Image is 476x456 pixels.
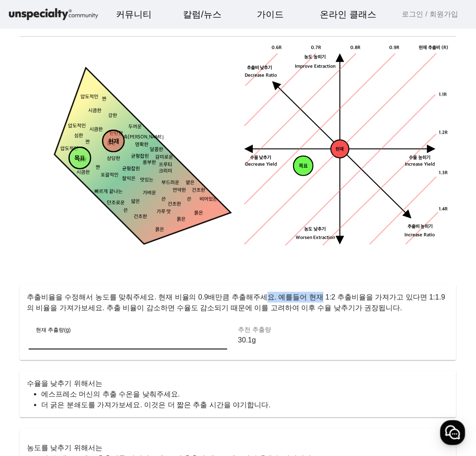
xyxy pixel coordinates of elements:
[161,196,166,202] tspan: 쓴
[81,94,98,100] tspan: 압도적인
[74,133,83,139] tspan: 심한
[122,166,140,172] tspan: 균형잡힌
[250,2,291,26] a: 가이드
[405,162,435,168] tspan: Increase Yield
[350,45,361,51] tspan: 0.8R
[311,45,321,51] tspan: 0.7R
[3,283,59,306] a: 홈
[89,127,103,133] tspan: 시큼한
[173,188,187,194] tspan: 연약한
[313,2,383,26] a: 온라인 클래스
[7,7,100,22] img: logo
[123,135,164,140] tspan: 속[PERSON_NAME]
[408,224,433,229] tspan: 추출비 높히기
[177,217,186,223] tspan: 묽은
[250,155,272,161] tspan: 수율 낮추기
[107,200,125,206] tspan: 단조로운
[439,92,447,97] tspan: 1.1R
[295,64,336,70] tspan: Improve Extraction
[131,199,140,205] tspan: 얇은
[195,210,204,216] tspan: 묽은
[143,190,156,196] tspan: 가벼운
[402,9,458,20] a: 로그인 / 회원가입
[41,389,449,400] li: 에스프레소 머신의 추출 수온을 낮춰주세요.
[299,163,308,169] tspan: 목표
[108,113,117,119] tspan: 강한
[155,155,173,160] tspan: 감미로운
[238,335,437,346] p: 30.1g
[439,130,448,136] tspan: 1.2R
[336,147,344,152] tspan: 현재
[247,65,272,71] tspan: 추출비 낮추기
[101,173,119,178] tspan: 포괄적인
[27,378,102,389] mat-card-title: 수율을 낮추기 위해서는
[246,162,277,168] tspan: Decrease Yield
[135,142,149,148] tspan: 명확한
[59,283,115,306] a: 대화
[134,214,147,220] tspan: 건조한
[405,232,435,238] tspan: Increase Ratio
[123,208,128,214] tspan: 쓴
[122,176,136,182] tspan: 잘익은
[68,123,86,129] tspan: 압도적인
[107,156,120,162] tspan: 상당한
[159,162,172,168] tspan: 프루티
[187,196,191,202] tspan: 쓴
[94,189,123,194] tspan: 빠르게 끝나는
[131,153,149,159] tspan: 균형잡힌
[74,155,85,163] tspan: 목표
[102,97,106,102] tspan: 짠
[176,2,229,26] a: 칼럼/뉴스
[88,108,102,114] tspan: 시큼한
[272,45,282,51] tspan: 0.6R
[238,326,271,333] mat-label: 추천 추출량
[304,55,326,60] tspan: 농도 높히기
[439,170,448,176] tspan: 1.3R
[28,297,34,304] span: 홈
[36,327,71,333] mat-label: 현재 추출량(g)
[143,160,156,165] tspan: 풍부한
[115,283,172,306] a: 설정
[159,169,172,174] tspan: 크리미
[155,227,164,232] tspan: 묽은
[20,285,456,313] p: 추출비율을 수정해서 농도를 맞춰주세요. 현재 비율의 0.9배만큼 추출해주세요. 예를들어 현재 1:2 추출비율을 가져가고 있다면 1:1.9 의 비율을 가져가보세요. 추출 비율이...
[161,180,179,186] tspan: 부드러운
[27,443,102,453] mat-card-title: 농도를 낮추기 위해서는
[77,170,90,176] tspan: 시큼한
[439,207,448,212] tspan: 1.4R
[41,400,449,410] li: 더 굵은 분쇄도를 가져가보세요. 이것은 더 짧은 추출 시간을 야기합니다.
[82,297,93,304] span: 대화
[150,147,164,153] tspan: 달콤한
[168,202,181,207] tspan: 건조한
[96,165,100,171] tspan: 짠
[192,188,205,194] tspan: 건조한
[140,177,153,183] tspan: 맛있는
[245,72,277,78] tspan: Decrease Ratio
[129,124,142,130] tspan: 두꺼운
[419,45,448,51] tspan: 현재 추출비 (R)
[390,45,400,51] tspan: 0.9R
[108,138,119,146] tspan: 현재
[296,235,336,241] tspan: Worsen Extraction
[157,209,171,215] tspan: 가루 맛
[60,146,78,152] tspan: 압도적인
[85,139,90,145] tspan: 짠
[186,180,195,186] tspan: 옅은
[304,227,326,232] tspan: 농도 낮추기
[200,196,217,202] tspan: 비어있는
[409,155,430,161] tspan: 수율 높히기
[109,2,159,26] a: 커뮤니티
[138,297,149,304] span: 설정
